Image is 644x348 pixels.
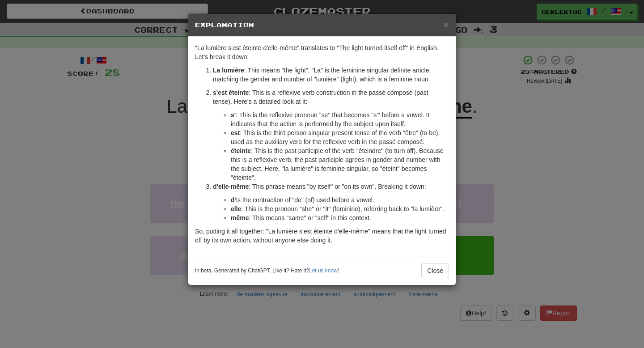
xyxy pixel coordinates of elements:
p: "La lumière s'est éteinte d'elle-même" translates to "The light turned itself off" in English. Le... [195,43,449,61]
p: : This means "the light". "La" is the feminine singular definite article, matching the gender and... [213,66,449,84]
h5: Explanation [195,21,449,30]
strong: La lumière [213,67,244,74]
button: Close [421,263,449,278]
li: is the contraction of "de" (of) used before a vowel. [231,195,449,204]
strong: elle [231,205,241,212]
li: : This is the reflexive pronoun "se" that becomes "s'" before a vowel. It indicates that the acti... [231,110,449,128]
span: × [444,19,449,30]
li: : This means "same" or "self" in this context. [231,213,449,222]
button: Close [444,20,449,29]
small: In beta. Generated by ChatGPT. Like it? Hate it? ! [195,267,339,275]
strong: éteinte [231,147,251,154]
p: : This phrase means "by itself" or "on its own". Breaking it down: [213,182,449,191]
strong: d' [231,196,236,204]
li: : This is the pronoun "she" or "it" (feminine), referring back to "la lumière". [231,204,449,213]
p: : This is a reflexive verb construction in the passé composé (past tense). Here's a detailed look... [213,88,449,106]
strong: même [231,214,249,221]
strong: d'elle-même [213,183,249,190]
p: So, putting it all together: "La lumière s'est éteinte d'elle-même" means that the light turned o... [195,227,449,245]
li: : This is the third person singular present tense of the verb "être" (to be), used as the auxilia... [231,128,449,146]
strong: s'est éteinte [213,89,249,96]
li: : This is the past participle of the verb "éteindre" (to turn off). Because this is a reflexive v... [231,146,449,182]
a: Let us know [309,267,337,274]
strong: s' [231,111,236,119]
strong: est [231,129,240,136]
